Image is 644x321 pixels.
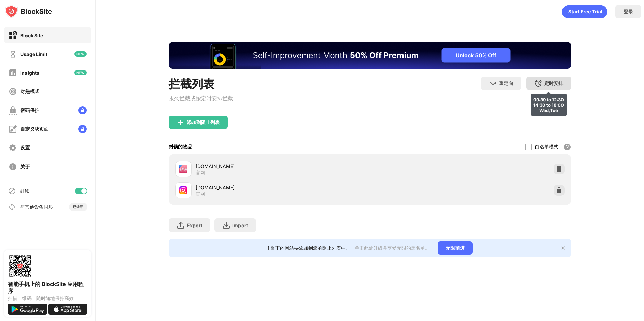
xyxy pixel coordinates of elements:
img: logo-blocksite.svg [5,5,52,18]
img: x-button.svg [560,245,566,251]
div: 封锁 [20,188,30,194]
img: download-on-the-app-store.svg [48,304,87,315]
div: 智能手机上的 BlockSite 应用程序 [8,281,87,294]
div: Import [232,222,248,228]
div: 1 剩下的网站要添加到您的阻止列表中。 [267,245,351,251]
div: 官网 [196,170,205,176]
div: 已禁用 [73,205,83,209]
div: Export [187,222,202,228]
div: 14:30 to 18:00 [533,102,564,108]
img: blocking-icon.svg [8,187,16,195]
img: get-it-on-google-play.svg [8,304,47,315]
img: lock-menu.svg [78,106,87,114]
div: Insights [20,70,39,76]
img: password-protection-off.svg [9,106,17,115]
div: 密码保护 [20,107,39,114]
div: 拦截列表 [169,77,233,92]
div: [DOMAIN_NAME] [196,163,370,170]
div: 定时安排 [544,80,563,87]
div: Block Site [20,33,43,38]
div: 设置 [20,145,30,151]
img: time-usage-off.svg [9,50,17,58]
img: sync-icon.svg [8,203,16,211]
img: new-icon.svg [74,51,87,57]
img: options-page-qr-code.png [8,254,32,278]
div: 封锁的物品 [169,144,192,150]
img: lock-menu.svg [78,125,87,133]
div: 扫描二维码，随时随地保持高效 [8,296,87,301]
iframe: Banner [169,42,571,69]
img: about-off.svg [9,163,17,171]
div: 自定义块页面 [20,126,49,132]
div: [DOMAIN_NAME] [196,184,370,191]
div: animation [562,5,607,18]
div: 登录 [624,9,633,15]
div: Usage Limit [20,51,47,57]
img: insights-off.svg [9,69,17,77]
div: 09:39 to 12:30 [533,97,564,102]
div: 重定向 [499,80,513,87]
div: 官网 [196,191,205,197]
img: settings-off.svg [9,144,17,152]
img: block-on.svg [9,31,17,40]
img: new-icon.svg [74,70,87,75]
div: Wed,Tue [533,108,564,113]
img: customize-block-page-off.svg [9,125,17,133]
img: focus-off.svg [9,87,17,96]
div: 永久拦截或按定时安排拦截 [169,95,233,102]
img: favicons [179,186,187,194]
img: favicons [179,165,187,173]
div: 与其他设备同步 [20,204,53,210]
div: 白名单模式 [535,144,558,150]
div: 关于 [20,164,30,170]
div: 无限前进 [438,241,473,255]
div: 添加到阻止列表 [187,120,220,125]
div: 对焦模式 [20,88,39,95]
div: 单击此处升级并享受无限的黑名单。 [355,245,430,251]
